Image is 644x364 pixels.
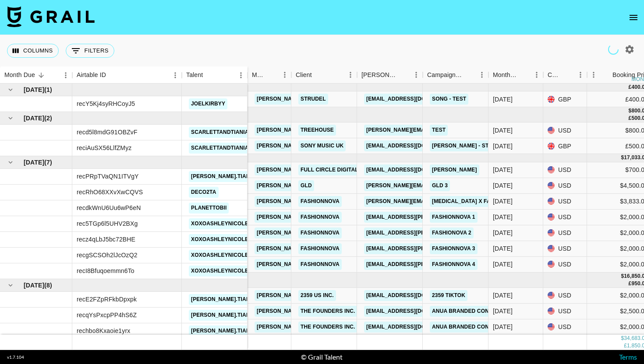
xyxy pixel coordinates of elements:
span: [DATE] [24,281,44,290]
a: [EMAIL_ADDRESS][DOMAIN_NAME] [364,322,462,332]
div: GBP [543,91,587,107]
button: Menu [410,68,423,81]
div: rec5TGp6l5UHV2BXg [77,219,138,228]
div: USD [543,178,587,194]
a: [PERSON_NAME][EMAIL_ADDRESS][DOMAIN_NAME] [255,243,397,254]
a: Full Circle Digital [298,164,361,175]
a: [EMAIL_ADDRESS][PERSON_NAME][DOMAIN_NAME] [364,227,507,238]
a: deco2ta [189,187,219,198]
a: Strudel [298,94,328,105]
a: [PERSON_NAME].tiara1 [189,325,259,336]
button: Sort [397,69,410,81]
div: USD [543,257,587,273]
div: [PERSON_NAME] [361,66,397,84]
a: planettobii [189,203,229,213]
span: Refreshing users, talent, clients, campaigns... [608,44,619,55]
a: [EMAIL_ADDRESS][PERSON_NAME][DOMAIN_NAME] [364,243,507,254]
div: Talent [186,66,203,84]
div: recY5Kj4syRHCoyJ5 [77,99,135,108]
div: Campaign (Type) [423,66,488,84]
div: recdkWnU6Uu6wP6eN [77,203,141,212]
button: Select columns [7,44,59,58]
div: Aug '25 [493,165,513,174]
div: Aug '25 [493,260,513,269]
a: [PERSON_NAME][EMAIL_ADDRESS][DOMAIN_NAME] [364,125,507,136]
div: $ [621,154,624,161]
div: Aug '25 [493,244,513,253]
a: Sony Music UK [298,140,346,151]
a: [PERSON_NAME][EMAIL_ADDRESS][DOMAIN_NAME] [255,322,397,332]
a: [PERSON_NAME][EMAIL_ADDRESS][DOMAIN_NAME] [255,125,397,136]
div: recqYsPxcpPP4hS6Z [77,311,137,319]
div: Month Due [488,66,543,84]
a: THE FOUNDERS INC. [298,306,357,317]
div: Campaign (Type) [427,66,463,84]
button: Menu [574,68,587,81]
div: Client [296,66,312,84]
div: Talent [182,66,248,84]
a: [PERSON_NAME] - Stay [430,140,497,151]
div: Sep '25 [493,126,513,135]
a: Anua Branded Content (ANUAUS0632) [430,322,545,332]
div: USD [543,162,587,178]
a: Song - Test [430,94,468,105]
a: [PERSON_NAME][EMAIL_ADDRESS][DOMAIN_NAME] [255,180,397,191]
a: [PERSON_NAME][EMAIL_ADDRESS][DOMAIN_NAME] [255,94,397,105]
div: Oct '25 [493,95,513,104]
a: [PERSON_NAME][EMAIL_ADDRESS][DOMAIN_NAME] [255,164,397,175]
div: Client [291,66,357,84]
a: [PERSON_NAME].tiara1 [189,294,259,305]
div: recd5l8mdG91OBZvF [77,128,138,136]
div: Airtable ID [77,66,106,84]
a: joelkirbyy [189,98,227,109]
a: [EMAIL_ADDRESS][DOMAIN_NAME] [364,164,462,175]
a: GLD 3 [430,180,450,191]
div: Aug '25 [493,181,513,190]
span: ( 7 ) [44,158,52,167]
div: Manager [248,66,291,84]
a: Fashionnova [298,196,342,207]
a: xoxoashleynicole [189,218,251,229]
a: Fashionnova 4 [430,259,478,270]
a: Fashionnova 3 [430,243,478,254]
button: Menu [587,68,600,81]
a: [PERSON_NAME].tiara1 [189,310,259,321]
a: [EMAIL_ADDRESS][DOMAIN_NAME] [364,140,462,151]
div: recE2FZpRFkbDpxpk [77,295,137,304]
button: Sort [266,69,278,81]
button: hide children [4,112,17,124]
span: ( 8 ) [44,281,52,290]
div: £ [629,115,632,122]
a: Anua Branded Content (ANUAUS0592) [430,306,545,317]
button: Menu [344,68,357,81]
a: Fashionnova [298,227,342,238]
div: Jul '25 [493,307,513,315]
button: Sort [35,69,47,81]
div: recz4qLbJ5bc72BHE [77,235,135,244]
button: Menu [169,69,182,82]
div: rechbo8Kxaoie1yrx [77,326,130,335]
a: Fashionnova 1 [430,212,478,223]
span: ( 1 ) [44,85,52,94]
div: Month Due [493,66,518,84]
div: $ [621,335,624,342]
button: Sort [600,69,612,81]
a: xoxoashleynicole [189,234,251,245]
div: recPRpTVaQN1ITVgY [77,172,139,181]
a: THE FOUNDERS INC. [298,322,357,332]
a: [PERSON_NAME][EMAIL_ADDRESS][DOMAIN_NAME] [255,306,397,317]
img: Grail Talent [7,6,95,27]
a: 2359 TikTok [430,290,467,301]
div: Month Due [4,66,35,84]
a: Test [430,125,448,136]
button: Menu [234,69,248,82]
div: © Grail Talent [301,353,343,361]
button: Menu [475,68,488,81]
button: Sort [106,69,118,81]
a: [PERSON_NAME].tiara1 [189,171,259,182]
div: Currency [543,66,587,84]
a: Treehouse [298,125,336,136]
span: [DATE] [24,114,44,122]
div: USD [543,319,587,335]
div: Manager [252,66,266,84]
